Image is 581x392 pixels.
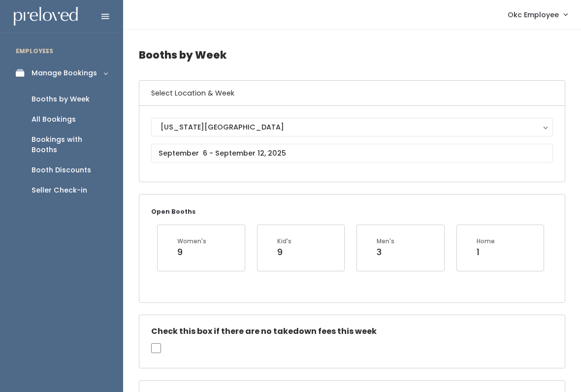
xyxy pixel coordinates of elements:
[377,237,394,246] div: Men's
[32,134,107,155] div: Bookings with Booths
[151,327,553,336] h5: Check this box if there are no takedown fees this week
[32,165,91,175] div: Booth Discounts
[377,246,394,259] div: 3
[161,122,544,132] div: [US_STATE][GEOGRAPHIC_DATA]
[32,185,87,196] div: Seller Check-in
[177,237,206,246] div: Women's
[139,81,565,106] h6: Select Location & Week
[151,144,553,163] input: September 6 - September 12, 2025
[477,246,495,259] div: 1
[151,118,553,136] button: [US_STATE][GEOGRAPHIC_DATA]
[508,9,559,20] span: Okc Employee
[139,41,565,68] h4: Booths by Week
[32,114,76,125] div: All Bookings
[477,237,495,246] div: Home
[277,237,291,246] div: Kid's
[498,4,577,25] a: Okc Employee
[177,246,206,259] div: 9
[14,7,78,26] img: preloved logo
[277,246,291,259] div: 9
[32,94,90,104] div: Booths by Week
[32,68,97,78] div: Manage Bookings
[151,207,195,216] small: Open Booths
